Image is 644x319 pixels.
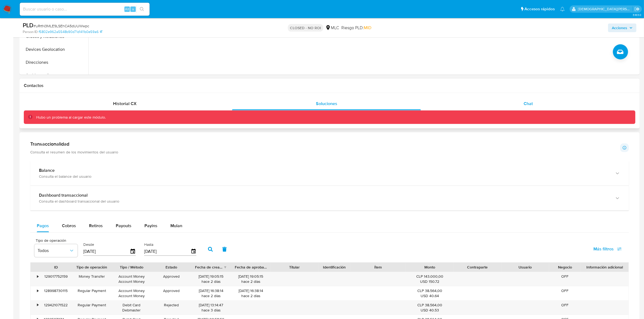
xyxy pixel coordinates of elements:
span: Historial CX [113,100,137,107]
b: PLD [23,21,34,29]
a: f5802e962a5548b90d71d1411b0e59a6 [39,29,102,34]
div: MLC [325,25,339,31]
p: cristian.porley@mercadolibre.com [578,6,633,12]
span: 3.163.0 [633,13,641,17]
span: Riesgo PLD: [341,25,371,31]
input: Buscar usuario o caso... [20,6,150,13]
button: Acciones [608,23,636,32]
span: Alt [125,6,129,12]
button: search-icon [136,5,147,13]
a: Notificaciones [560,7,565,11]
p: CLOSED - NO ROI [288,24,323,32]
span: # uRrtN3MLE9LSEhCA5dUUWwpc [34,23,89,29]
b: Person ID [23,29,38,34]
span: Acciones [612,23,627,32]
span: Soluciones [316,100,337,107]
a: Salir [634,6,640,12]
h1: Contactos [24,83,635,88]
span: Accesos rápidos [524,6,555,12]
p: Hubo un problema al cargar este módulo. [36,115,106,120]
button: Archivos adjuntos [21,69,88,82]
button: Devices Geolocation [21,43,88,56]
span: MID [364,25,371,31]
span: Chat [524,100,533,107]
button: Direcciones [21,56,88,69]
span: s [132,6,134,12]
